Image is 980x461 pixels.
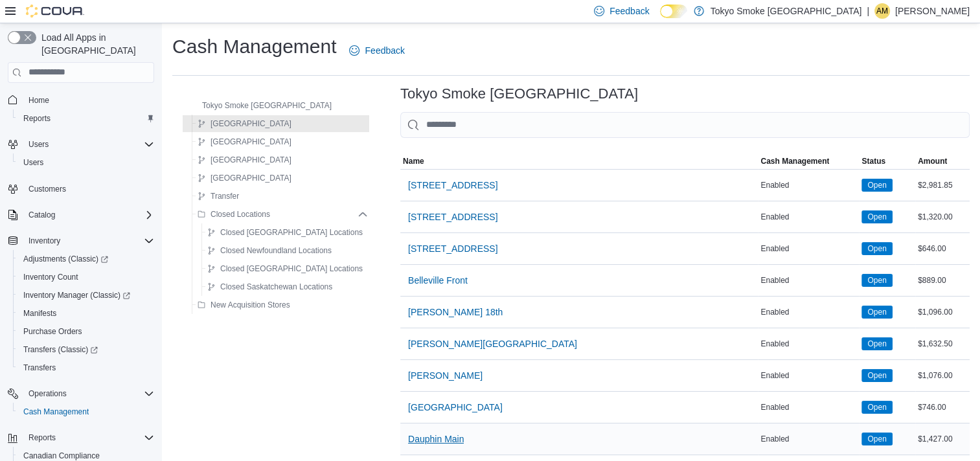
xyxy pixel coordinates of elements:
[192,134,297,150] button: [GEOGRAPHIC_DATA]
[915,368,970,383] div: $1,076.00
[192,207,275,222] button: Closed Locations
[867,211,886,223] span: Open
[23,430,154,445] span: Reports
[400,112,970,138] input: This is a search bar. As you type, the results lower in the page will automatically filter.
[13,109,159,128] button: Reports
[202,243,337,258] button: Closed Newfoundland Locations
[18,111,56,126] a: Reports
[758,209,859,225] div: Enabled
[18,404,94,420] a: Cash Management
[867,306,886,318] span: Open
[915,336,970,352] div: $1,632.50
[861,274,892,287] span: Open
[23,451,100,461] span: Canadian Compliance
[867,275,886,286] span: Open
[202,261,368,276] button: Closed [GEOGRAPHIC_DATA] Locations
[211,209,270,219] span: Closed Locations
[13,153,159,172] button: Users
[220,245,332,256] span: Closed Newfoundland Locations
[18,324,154,339] span: Purchase Orders
[23,386,154,401] span: Operations
[3,429,159,447] button: Reports
[23,181,71,197] a: Customers
[23,308,56,319] span: Manifests
[202,100,332,111] span: Tokyo Smoke [GEOGRAPHIC_DATA]
[403,156,424,166] span: Name
[861,179,892,192] span: Open
[403,204,503,230] button: [STREET_ADDRESS]
[18,269,154,285] span: Inventory Count
[403,426,469,452] button: Dauphin Main
[403,394,508,420] button: [GEOGRAPHIC_DATA]
[172,34,336,60] h1: Cash Management
[13,403,159,421] button: Cash Management
[403,331,582,357] button: [PERSON_NAME][GEOGRAPHIC_DATA]
[403,172,503,198] button: [STREET_ADDRESS]
[26,5,84,17] img: Cova
[23,363,56,373] span: Transfers
[211,191,239,201] span: Transfer
[202,225,368,240] button: Closed [GEOGRAPHIC_DATA] Locations
[867,243,886,254] span: Open
[758,336,859,352] div: Enabled
[28,210,55,220] span: Catalog
[36,31,154,57] span: Load All Apps in [GEOGRAPHIC_DATA]
[711,3,862,19] p: Tokyo Smoke [GEOGRAPHIC_DATA]
[220,227,363,238] span: Closed [GEOGRAPHIC_DATA] Locations
[23,93,54,108] a: Home
[23,272,78,282] span: Inventory Count
[192,170,297,186] button: [GEOGRAPHIC_DATA]
[13,268,159,286] button: Inventory Count
[867,370,886,381] span: Open
[867,338,886,350] span: Open
[23,207,154,223] span: Catalog
[23,430,61,445] button: Reports
[18,342,154,357] span: Transfers (Classic)
[861,369,892,382] span: Open
[876,3,888,19] span: AM
[660,18,661,19] span: Dark Mode
[23,344,98,355] span: Transfers (Classic)
[211,118,291,129] span: [GEOGRAPHIC_DATA]
[23,157,43,168] span: Users
[874,3,890,19] div: Ashley Mousseau
[403,363,488,388] button: [PERSON_NAME]
[758,241,859,256] div: Enabled
[403,236,503,262] button: [STREET_ADDRESS]
[192,297,295,313] button: New Acquisition Stores
[18,306,62,321] a: Manifests
[400,86,638,102] h3: Tokyo Smoke [GEOGRAPHIC_DATA]
[915,273,970,288] div: $889.00
[758,368,859,383] div: Enabled
[18,251,154,267] span: Adjustments (Classic)
[13,250,159,268] a: Adjustments (Classic)
[18,155,154,170] span: Users
[758,177,859,193] div: Enabled
[18,324,87,339] a: Purchase Orders
[861,401,892,414] span: Open
[18,287,154,303] span: Inventory Manager (Classic)
[344,38,409,63] a: Feedback
[18,404,154,420] span: Cash Management
[408,369,483,382] span: [PERSON_NAME]
[13,359,159,377] button: Transfers
[23,137,54,152] button: Users
[408,306,503,319] span: [PERSON_NAME] 18th
[13,322,159,341] button: Purchase Orders
[23,386,72,401] button: Operations
[610,5,649,17] span: Feedback
[28,139,49,150] span: Users
[192,188,244,204] button: Transfer
[13,286,159,304] a: Inventory Manager (Classic)
[758,153,859,169] button: Cash Management
[18,155,49,170] a: Users
[28,433,56,443] span: Reports
[220,282,332,292] span: Closed Saskatchewan Locations
[400,153,758,169] button: Name
[861,306,892,319] span: Open
[18,360,154,376] span: Transfers
[23,181,154,197] span: Customers
[23,113,51,124] span: Reports
[365,44,404,57] span: Feedback
[28,236,60,246] span: Inventory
